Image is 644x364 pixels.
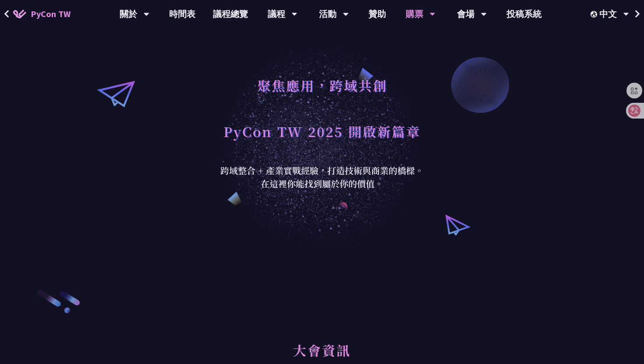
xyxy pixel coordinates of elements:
[4,3,79,25] a: PyCon TW
[591,11,599,17] img: Locale Icon
[215,164,429,190] div: 跨域整合 + 產業實戰經驗，打造技術與商業的橋樑。 在這裡你能找到屬於你的價值。
[31,7,71,21] span: PyCon TW
[223,118,421,144] h1: PyCon TW 2025 開啟新篇章
[13,10,26,18] img: Home icon of PyCon TW 2025
[257,72,387,98] h1: 聚焦應用，跨域共創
